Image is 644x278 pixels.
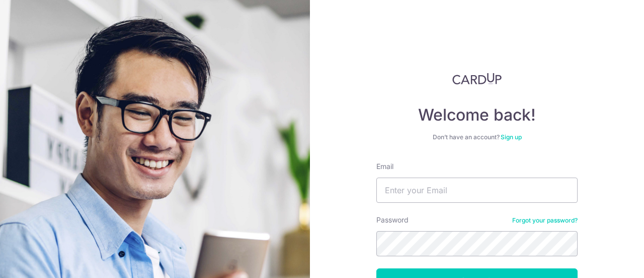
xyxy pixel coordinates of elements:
[512,216,578,225] a: Forgot your password?
[376,215,409,225] label: Password
[501,133,522,141] a: Sign up
[376,161,393,172] label: Email
[452,73,502,85] img: CardUp Logo
[376,133,578,141] div: Don’t have an account?
[376,105,578,125] h4: Welcome back!
[376,178,578,203] input: Enter your Email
